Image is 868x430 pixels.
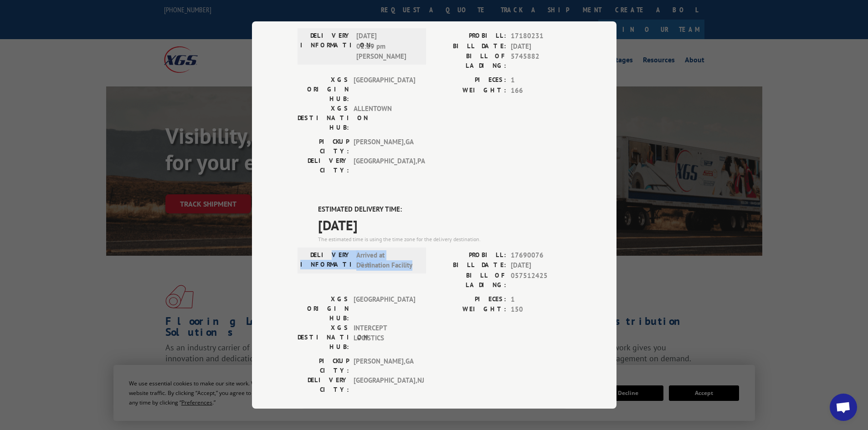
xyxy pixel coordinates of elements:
span: [GEOGRAPHIC_DATA] [354,75,415,104]
span: 1 [511,75,571,86]
label: XGS DESTINATION HUB: [298,104,349,132]
span: ALLENTOWN [354,104,415,132]
label: BILL DATE: [434,260,506,271]
span: INTERCEPT LOGISTICS [354,323,415,352]
span: 17180231 [511,31,571,41]
span: 150 [511,304,571,315]
label: BILL DATE: [434,41,506,52]
label: DELIVERY CITY: [298,375,349,395]
label: DELIVERY INFORMATION: [300,31,352,62]
span: [DATE] [511,260,571,271]
span: 17690076 [511,250,571,261]
label: PROBILL: [434,250,506,261]
label: WEIGHT: [434,304,506,315]
label: PICKUP CITY: [298,356,349,375]
span: [GEOGRAPHIC_DATA] , NJ [354,375,415,395]
div: The estimated time is using the time zone for the delivery destination. [318,235,571,243]
label: PICKUP CITY: [298,137,349,156]
span: 5745882 [511,51,571,71]
label: ESTIMATED DELIVERY TIME: [318,204,571,215]
label: XGS ORIGIN HUB: [298,294,349,323]
span: 057512425 [511,271,571,290]
label: BILL OF LADING: [434,271,506,290]
span: [DATE] 01:19 pm [PERSON_NAME] [356,31,418,62]
label: WEIGHT: [434,86,506,96]
span: [GEOGRAPHIC_DATA] [354,294,415,323]
label: DELIVERY CITY: [298,156,349,175]
label: DELIVERY INFORMATION: [300,250,352,271]
span: [PERSON_NAME] , GA [354,137,415,156]
label: PIECES: [434,294,506,305]
span: [DATE] [318,215,571,235]
div: Open chat [830,394,857,421]
label: PIECES: [434,75,506,86]
span: Arrived at Destination Facility [356,250,418,271]
span: [DATE] [511,41,571,52]
label: XGS ORIGIN HUB: [298,75,349,104]
label: BILL OF LADING: [434,51,506,71]
label: XGS DESTINATION HUB: [298,323,349,352]
span: [PERSON_NAME] , GA [354,356,415,375]
span: [GEOGRAPHIC_DATA] , PA [354,156,415,175]
span: 1 [511,294,571,305]
span: 166 [511,86,571,96]
label: PROBILL: [434,31,506,41]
